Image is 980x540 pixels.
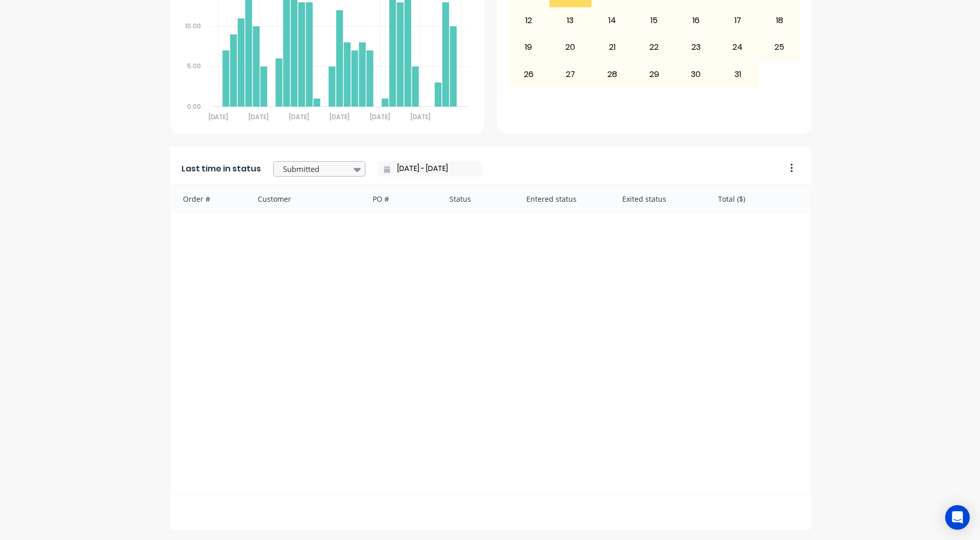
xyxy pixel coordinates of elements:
div: 18 [759,8,800,33]
tspan: 5.00 [187,62,201,71]
div: 26 [508,61,549,87]
input: Filter by date [390,161,478,177]
div: Customer [248,185,363,213]
div: Status [439,185,516,213]
div: 30 [676,61,717,87]
div: 12 [508,8,549,33]
div: 13 [550,8,591,33]
tspan: [DATE] [289,112,309,121]
span: Last time in status [181,163,261,175]
tspan: 0.00 [187,102,201,111]
div: PO # [362,185,439,213]
div: 21 [592,34,633,60]
div: 17 [717,8,758,33]
div: Order # [171,185,248,213]
div: 16 [676,8,717,33]
div: 20 [550,34,591,60]
div: 29 [634,61,675,87]
tspan: 10.00 [185,22,201,30]
div: Exited status [612,185,708,213]
div: 14 [592,8,633,33]
tspan: [DATE] [249,112,269,121]
tspan: [DATE] [370,112,390,121]
tspan: [DATE] [411,112,431,121]
div: 28 [592,61,633,87]
div: 23 [676,34,717,60]
div: 25 [759,34,800,60]
div: Open Intercom Messenger [945,505,970,530]
div: 24 [717,34,758,60]
div: 19 [508,34,549,60]
div: 31 [717,61,758,87]
tspan: [DATE] [208,112,228,121]
div: 15 [634,8,675,33]
tspan: [DATE] [330,112,350,121]
div: 22 [634,34,675,60]
div: Entered status [516,185,612,213]
div: Total ($) [708,185,810,213]
div: 27 [550,61,591,87]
